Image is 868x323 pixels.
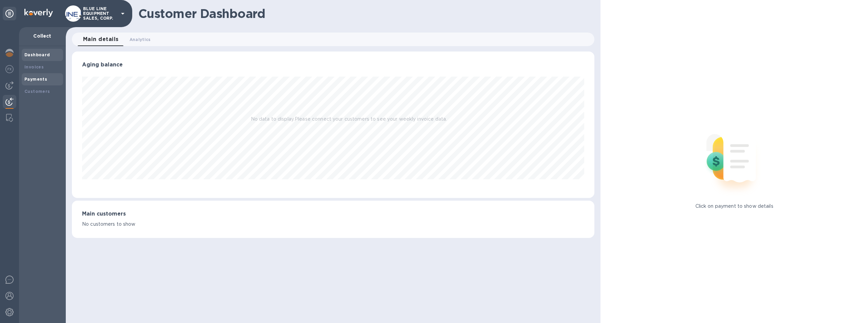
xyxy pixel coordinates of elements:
[3,7,16,20] div: Unpin categories
[24,77,47,82] b: Payments
[24,64,44,69] b: Invoices
[130,36,151,43] span: Analytics
[82,221,584,228] p: No customers to show
[24,33,60,39] p: Collect
[695,203,773,210] p: Click on payment to show details
[24,9,53,17] img: Logo
[82,62,584,68] h3: Aging balance
[82,211,584,217] h3: Main customers
[24,89,50,94] b: Customers
[83,35,119,44] span: Main details
[24,52,50,57] b: Dashboard
[5,65,14,73] img: Foreign exchange
[83,6,117,21] p: BLUE LINE EQUIPMENT SALES, CORP.
[138,6,590,21] h1: Customer Dashboard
